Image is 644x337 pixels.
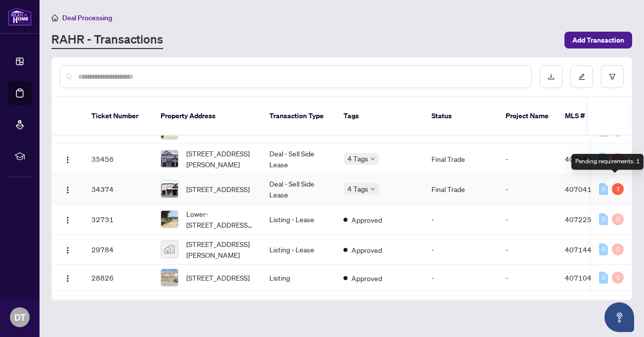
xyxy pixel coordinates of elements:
[62,13,112,22] span: Deal Processing
[424,265,498,291] td: -
[612,243,624,255] div: 0
[565,154,601,163] span: 40714463
[60,270,76,286] button: Logo
[51,14,58,21] span: home
[351,273,382,284] span: Approved
[64,246,72,254] img: Logo
[84,235,153,265] td: 29784
[498,265,557,291] td: -
[599,243,608,255] div: 0
[261,97,336,136] th: Transaction Type
[498,204,557,235] td: -
[609,73,616,80] span: filter
[161,181,178,197] img: thumbnail-img
[578,73,585,80] span: edit
[153,97,261,136] th: Property Address
[599,213,608,225] div: 0
[565,215,601,224] span: 40722571
[540,65,562,88] button: download
[565,185,601,193] span: 40704159
[370,187,375,192] span: down
[64,275,72,283] img: Logo
[60,241,76,257] button: Logo
[64,156,72,164] img: Logo
[424,235,498,265] td: -
[261,265,336,291] td: Listing
[64,216,72,224] img: Logo
[612,272,624,284] div: 0
[8,7,32,26] img: logo
[186,148,254,170] span: [STREET_ADDRESS][PERSON_NAME]
[186,208,254,230] span: Lower-[STREET_ADDRESS][PERSON_NAME]
[498,97,557,136] th: Project Name
[261,144,336,174] td: Deal - Sell Side Lease
[571,154,644,170] div: Pending requirements: 1
[51,31,163,49] a: RAHR - Transactions
[84,144,153,174] td: 35456
[84,174,153,204] td: 34374
[14,310,26,324] span: DT
[60,211,76,227] button: Logo
[351,244,382,255] span: Approved
[498,144,557,174] td: -
[599,183,608,195] div: 0
[565,245,601,254] span: 40714463
[557,97,616,136] th: MLS #
[424,204,498,235] td: -
[60,181,76,197] button: Logo
[612,183,624,195] div: 1
[161,150,178,167] img: thumbnail-img
[351,214,382,225] span: Approved
[161,241,178,258] img: thumbnail-img
[612,213,624,225] div: 0
[347,153,368,164] span: 4 Tags
[424,174,498,204] td: Final Trade
[261,204,336,235] td: Listing - Lease
[186,272,250,283] span: [STREET_ADDRESS]
[84,265,153,291] td: 28826
[186,184,250,194] span: [STREET_ADDRESS]
[572,32,624,48] span: Add Transaction
[498,174,557,204] td: -
[612,153,624,165] div: 0
[599,153,608,165] div: 0
[565,273,601,282] span: 40710467
[336,97,424,136] th: Tags
[424,97,498,136] th: Status
[84,204,153,235] td: 32731
[60,151,76,167] button: Logo
[498,235,557,265] td: -
[84,97,153,136] th: Ticket Number
[161,269,178,286] img: thumbnail-img
[370,156,375,161] span: down
[548,73,555,80] span: download
[347,183,368,194] span: 4 Tags
[261,174,336,204] td: Deal - Sell Side Lease
[599,272,608,284] div: 0
[601,65,624,88] button: filter
[161,211,178,228] img: thumbnail-img
[424,144,498,174] td: Final Trade
[261,235,336,265] td: Listing - Lease
[570,65,593,88] button: edit
[604,302,634,332] button: Open asap
[186,239,254,260] span: [STREET_ADDRESS][PERSON_NAME]
[564,32,632,48] button: Add Transaction
[64,186,72,194] img: Logo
